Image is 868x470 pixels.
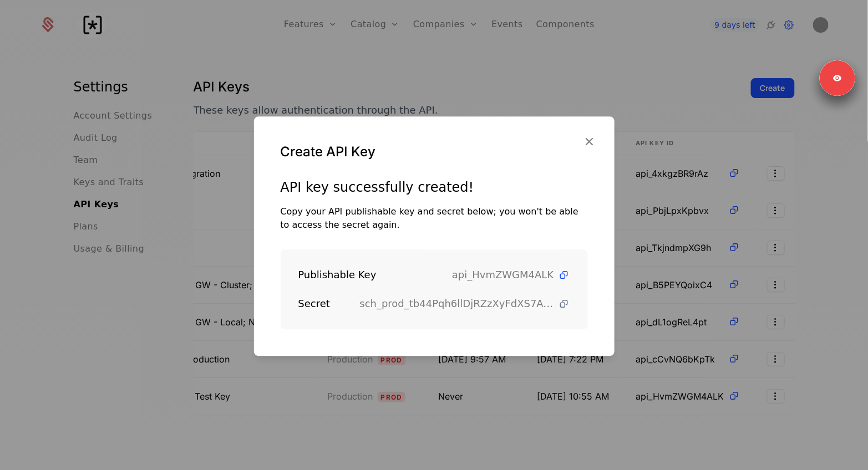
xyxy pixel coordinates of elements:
div: Publishable Key [298,267,453,283]
span: sch_prod_tb44Pqh6llDjRZzXyFdXS7AdAqhoSv3q [360,296,554,311]
div: Secret [298,296,360,311]
span: api_HvmZWGM4ALK [452,267,554,283]
div: Create API Key [281,143,588,161]
div: API key successfully created! [281,178,588,196]
div: Copy your API publishable key and secret below; you won't be able to access the secret again. [281,205,588,232]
